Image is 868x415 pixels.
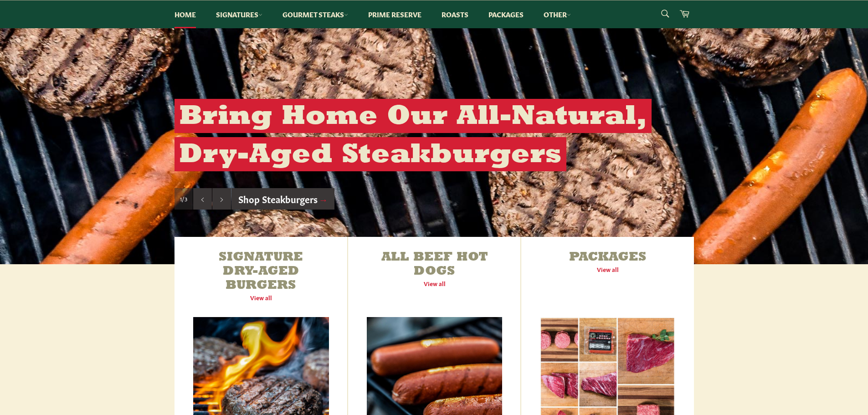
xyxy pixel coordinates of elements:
span: → [319,192,328,205]
div: Slide 1, current [175,188,193,210]
a: Shop Steakburgers [231,188,335,210]
button: Previous slide [193,188,212,210]
span: 1/3 [180,195,187,203]
button: Next slide [212,188,231,210]
a: Gourmet Steaks [273,0,357,28]
a: Other [534,0,580,28]
a: Home [165,0,205,28]
a: Roasts [432,0,478,28]
a: Prime Reserve [359,0,431,28]
a: Signatures [207,0,272,28]
h2: Bring Home Our All-Natural, Dry-Aged Steakburgers [175,99,652,171]
a: Packages [479,0,533,28]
